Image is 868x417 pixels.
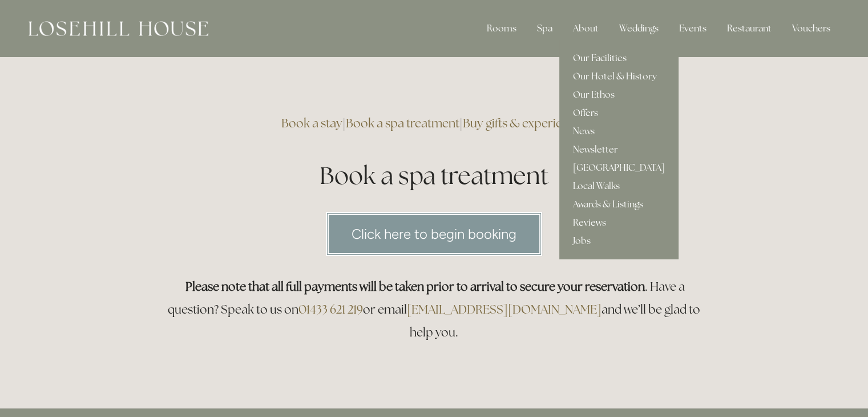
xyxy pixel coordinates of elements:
img: Losehill House [29,21,208,36]
a: Jobs [559,232,679,250]
h3: | | [162,112,707,135]
a: [GEOGRAPHIC_DATA] [559,159,679,177]
a: Local Walks [559,177,679,195]
strong: Please note that all full payments will be taken prior to arrival to secure your reservation [185,279,645,294]
a: Buy gifts & experiences [463,115,587,131]
a: [EMAIL_ADDRESS][DOMAIN_NAME] [407,302,601,317]
a: News [559,122,679,141]
div: Events [670,17,716,40]
div: Restaurant [718,17,781,40]
a: Click here to begin booking [326,212,542,256]
a: Awards & Listings [559,195,679,214]
a: Book a spa treatment [346,115,459,131]
a: Our Facilities [559,49,679,67]
a: Offers [559,104,679,122]
h3: . Have a question? Speak to us on or email and we’ll be glad to help you. [162,275,707,344]
h1: Book a spa treatment [162,159,707,193]
div: About [564,17,608,40]
div: Rooms [478,17,526,40]
div: Spa [528,17,562,40]
a: Vouchers [783,17,839,40]
a: Book a stay [281,115,342,131]
a: 01433 621 219 [298,302,363,317]
a: Our Ethos [559,86,679,104]
a: Our Hotel & History [559,67,679,86]
a: Newsletter [559,141,679,159]
a: Reviews [559,214,679,232]
div: Weddings [610,17,668,40]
